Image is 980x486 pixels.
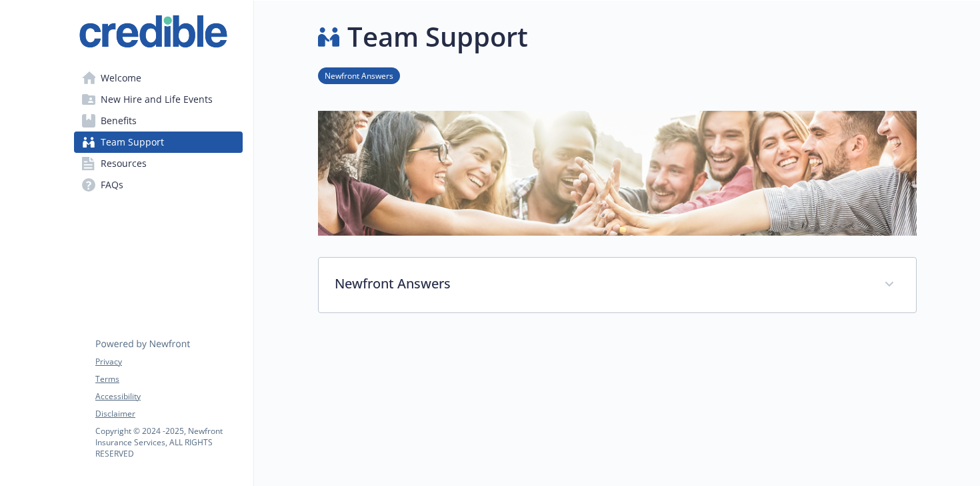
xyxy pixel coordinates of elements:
[318,69,400,81] a: Newfront Answers
[95,391,242,403] a: Accessibility
[74,174,243,196] a: FAQs
[95,373,242,385] a: Terms
[101,67,141,89] span: Welcome
[95,425,242,459] p: Copyright © 2024 - 2025 , Newfront Insurance Services, ALL RIGHTS RESERVED
[101,132,164,153] span: Team Support
[318,111,917,236] img: team support page banner
[319,258,916,312] div: Newfront Answers
[335,274,868,294] p: Newfront Answers
[101,110,137,132] span: Benefits
[101,89,213,110] span: New Hire and Life Events
[74,153,243,174] a: Resources
[101,153,147,174] span: Resources
[347,17,528,57] h1: Team Support
[95,356,242,368] a: Privacy
[74,132,243,153] a: Team Support
[74,67,243,89] a: Welcome
[74,89,243,110] a: New Hire and Life Events
[74,110,243,132] a: Benefits
[101,174,123,196] span: FAQs
[95,408,242,420] a: Disclaimer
